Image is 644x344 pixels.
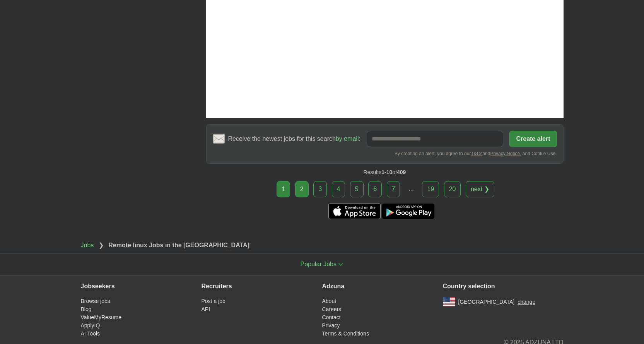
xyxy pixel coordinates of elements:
strong: Remote linux Jobs in the [GEOGRAPHIC_DATA] [108,242,249,248]
div: Results of [206,164,564,181]
button: change [518,298,535,306]
a: About [322,298,337,304]
a: Jobs [81,242,94,248]
div: ... [403,181,419,197]
span: ❯ [99,242,104,248]
a: 5 [350,181,364,197]
h4: Country selection [443,276,564,297]
span: 1-10 [381,169,392,175]
a: Privacy Notice [490,151,520,156]
span: Popular Jobs [301,261,337,267]
a: 6 [368,181,382,197]
span: Receive the newest jobs for this search : [228,134,360,144]
a: Contact [322,314,341,320]
a: 19 [422,181,439,197]
img: toggle icon [338,263,343,266]
a: 20 [444,181,461,197]
a: Blog [81,306,92,312]
a: Browse jobs [81,298,110,304]
div: By creating an alert, you agree to our and , and Cookie Use. [213,150,557,157]
a: ApplyIQ [81,322,100,329]
a: 4 [332,181,345,197]
a: by email [336,135,359,142]
a: next ❯ [466,181,494,197]
a: ValueMyResume [81,314,122,320]
a: T&Cs [471,151,482,156]
a: AI Tools [81,330,100,337]
div: 1 [277,181,290,197]
a: Careers [322,306,342,312]
a: Terms & Conditions [322,330,369,337]
a: 2 [295,181,309,197]
a: 7 [387,181,400,197]
a: API [202,306,210,312]
a: Privacy [322,322,340,329]
button: Create alert [509,131,557,147]
span: 409 [397,169,406,175]
img: US flag [443,297,455,306]
span: [GEOGRAPHIC_DATA] [458,298,515,306]
a: Post a job [202,298,225,304]
a: Get the Android app [382,204,434,219]
a: 3 [313,181,327,197]
a: Get the iPhone app [328,204,381,219]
